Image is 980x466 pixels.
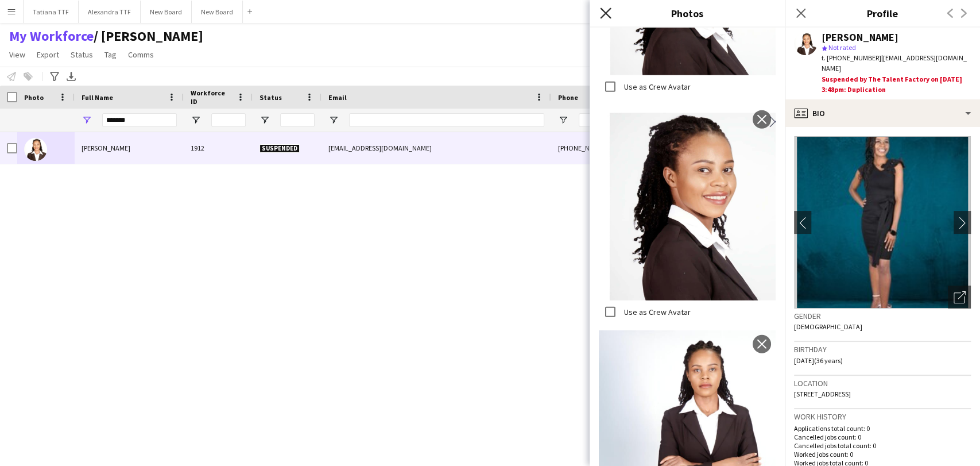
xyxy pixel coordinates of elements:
[100,47,121,62] a: Tag
[71,49,93,60] span: Status
[822,53,967,72] span: | [EMAIL_ADDRESS][DOMAIN_NAME]
[64,70,78,83] app-action-btn: Export XLSX
[558,93,578,102] span: Phone
[822,32,898,43] div: [PERSON_NAME]
[94,28,203,45] span: TATIANA
[184,132,253,164] div: 1912
[141,1,192,23] button: New Board
[191,88,232,106] span: Workforce ID
[82,144,130,152] span: [PERSON_NAME]
[82,93,113,102] span: Full Name
[211,113,246,127] input: Workforce ID Filter Input
[785,6,980,21] h3: Profile
[82,115,92,125] button: Open Filter Menu
[590,6,785,21] h3: Photos
[24,138,47,161] img: Pauline Ndoro
[785,99,980,127] div: Bio
[794,390,851,398] span: [STREET_ADDRESS]
[24,93,44,102] span: Photo
[104,49,117,60] span: Tag
[259,115,270,125] button: Open Filter Menu
[579,113,691,127] input: Phone Filter Input
[9,28,94,45] a: My Workforce
[599,106,776,301] img: Crew photo 976859
[128,49,154,60] span: Comms
[321,132,551,164] div: [EMAIL_ADDRESS][DOMAIN_NAME]
[328,115,339,125] button: Open Filter Menu
[794,378,971,388] h3: Location
[551,132,698,164] div: [PHONE_NUMBER]
[794,441,971,450] p: Cancelled jobs total count: 0
[794,433,971,441] p: Cancelled jobs count: 0
[622,82,691,92] label: Use as Crew Avatar
[192,1,243,23] button: New Board
[32,47,64,62] a: Export
[822,53,881,62] span: t. [PHONE_NUMBER]
[794,136,971,309] img: Crew avatar or photo
[794,424,971,433] p: Applications total count: 0
[558,115,568,125] button: Open Filter Menu
[794,411,971,422] h3: Work history
[828,43,856,52] span: Not rated
[259,144,300,153] span: Suspended
[259,93,282,102] span: Status
[794,450,971,459] p: Worked jobs count: 0
[794,322,862,331] span: [DEMOGRAPHIC_DATA]
[794,311,971,321] h3: Gender
[948,286,971,309] div: Open photos pop-in
[349,113,544,127] input: Email Filter Input
[5,47,30,62] a: View
[9,49,25,60] span: View
[123,47,158,62] a: Comms
[280,113,315,127] input: Status Filter Input
[48,70,61,83] app-action-btn: Advanced filters
[622,307,691,317] label: Use as Crew Avatar
[328,93,347,102] span: Email
[79,1,141,23] button: Alexandra TTF
[191,115,201,125] button: Open Filter Menu
[794,356,843,365] span: [DATE] (36 years)
[24,1,79,23] button: Tatiana TTF
[66,47,98,62] a: Status
[822,74,971,95] div: Suspended by The Talent Factory on [DATE] 3:48pm: Duplication
[794,344,971,355] h3: Birthday
[37,49,59,60] span: Export
[102,113,177,127] input: Full Name Filter Input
